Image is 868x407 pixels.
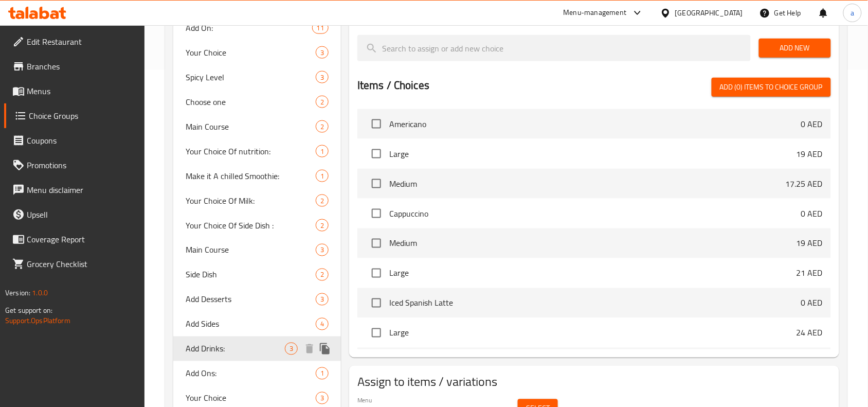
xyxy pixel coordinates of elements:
[186,343,285,355] span: Add Drinks:
[389,297,801,309] span: Iced Spanish Latte
[173,114,341,139] div: Main Course2
[186,46,316,59] span: Your Choice
[4,103,145,128] a: Choice Groups
[801,207,823,220] p: 0 AED
[5,314,70,327] a: Support.OpsPlatform
[173,139,341,164] div: Your Choice Of nutrition:1
[27,36,137,48] span: Edit Restaurant
[186,71,316,83] span: Spicy Level
[316,196,328,206] span: 2
[4,128,145,153] a: Coupons
[366,292,387,314] span: Select choice
[357,35,751,61] input: search
[173,90,341,114] div: Choose one2
[366,233,387,254] span: Select choice
[797,267,823,279] p: 21 AED
[316,369,328,379] span: 1
[173,262,341,287] div: Side Dish2
[316,320,328,329] span: 4
[4,54,145,79] a: Branches
[316,367,329,380] div: Choices
[27,184,137,196] span: Menu disclaimer
[313,23,328,33] span: 11
[285,343,298,355] div: Choices
[316,147,328,156] span: 1
[173,337,341,361] div: Add Drinks:3deleteduplicate
[186,194,316,207] span: Your Choice Of Milk:
[316,270,328,280] span: 2
[186,120,316,133] span: Main Course
[4,79,145,103] a: Menus
[316,318,329,330] div: Choices
[316,145,329,157] div: Choices
[366,262,387,284] span: Select choice
[186,145,316,157] span: Your Choice Of nutrition:
[173,238,341,262] div: Main Course3
[720,81,823,94] span: Add (0) items to choice group
[186,269,316,281] span: Side Dish
[285,344,297,354] span: 3
[27,60,137,73] span: Branches
[316,122,328,132] span: 2
[389,118,801,130] span: Americano
[186,96,316,108] span: Choose one
[4,153,145,178] a: Promotions
[366,143,387,165] span: Select choice
[317,341,333,357] button: duplicate
[5,286,30,299] span: Version:
[389,327,797,339] span: Large
[357,78,429,93] h2: Items / Choices
[316,97,328,107] span: 2
[186,367,316,380] span: Add Ons:
[4,202,145,227] a: Upsell
[173,188,341,213] div: Your Choice Of Milk:2
[27,134,137,147] span: Coupons
[316,170,329,182] div: Choices
[389,237,797,250] span: Medium
[797,237,823,250] p: 19 AED
[801,118,823,130] p: 0 AED
[564,7,627,19] div: Menu-management
[5,304,52,317] span: Get support on:
[801,297,823,309] p: 0 AED
[316,269,329,281] div: Choices
[186,244,316,256] span: Main Course
[186,219,316,232] span: Your Choice Of Side Dish :
[316,46,329,59] div: Choices
[173,65,341,90] div: Spicy Level3
[712,78,831,97] button: Add (0) items to choice group
[316,293,329,306] div: Choices
[357,397,372,403] label: Menu
[357,374,831,391] h2: Assign to items / variations
[316,48,328,58] span: 3
[316,245,328,255] span: 3
[316,221,328,231] span: 2
[4,178,145,202] a: Menu disclaimer
[851,7,854,19] span: a
[389,178,786,190] span: Medium
[186,293,316,306] span: Add Desserts
[186,22,312,34] span: Add On:
[316,71,329,83] div: Choices
[316,73,328,82] span: 3
[27,208,137,221] span: Upsell
[4,29,145,54] a: Edit Restaurant
[173,164,341,188] div: Make it A chilled Smoothie:1
[366,113,387,135] span: Select choice
[797,327,823,339] p: 24 AED
[312,22,329,34] div: Choices
[316,120,329,133] div: Choices
[173,213,341,238] div: Your Choice Of Side Dish :2
[316,171,328,181] span: 1
[797,148,823,160] p: 19 AED
[759,39,831,58] button: Add New
[316,295,328,305] span: 3
[786,178,823,190] p: 17.25 AED
[389,207,801,220] span: Cappuccino
[29,110,137,122] span: Choice Groups
[4,227,145,252] a: Coverage Report
[173,40,341,65] div: Your Choice3
[389,148,797,160] span: Large
[366,173,387,194] span: Select choice
[186,392,316,404] span: Your Choice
